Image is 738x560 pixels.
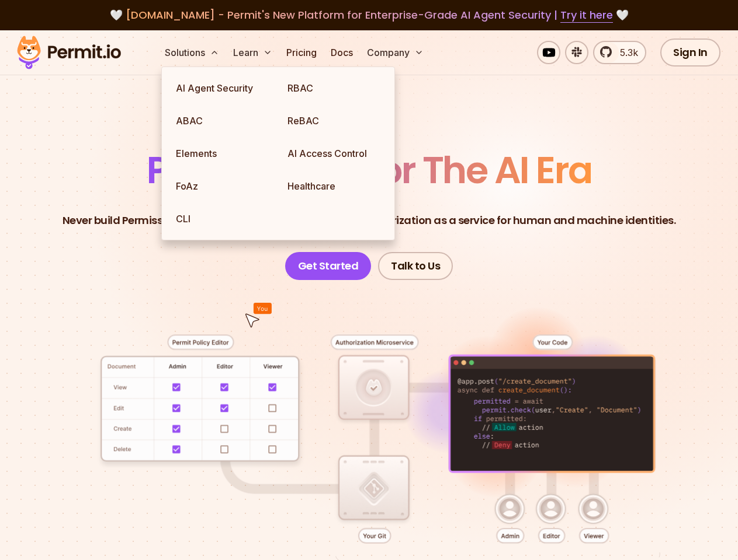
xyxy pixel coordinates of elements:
[278,170,390,202] a: Healthcare
[278,104,390,137] a: ReBAC
[660,38,720,66] a: Sign In
[167,137,278,170] a: Elements
[126,8,613,22] span: [DOMAIN_NAME] - Permit's New Platform for Enterprise-Grade AI Agent Security |
[28,7,710,23] div: 🤍 🤍
[326,41,358,64] a: Docs
[147,144,592,196] span: Permissions for The AI Era
[167,170,278,202] a: FoAz
[282,41,321,64] a: Pricing
[278,137,390,170] a: AI Access Control
[167,104,278,137] a: ABAC
[285,252,372,280] a: Get Started
[560,8,613,23] a: Try it here
[378,252,453,280] a: Talk to Us
[278,72,390,104] a: RBAC
[63,212,676,229] p: Never build Permissions again. Zero-latency fine-grained authorization as a service for human and...
[228,41,277,64] button: Learn
[613,45,638,60] span: 5.3k
[167,202,278,235] a: CLI
[167,72,278,104] a: AI Agent Security
[593,41,646,64] a: 5.3k
[362,41,428,64] button: Company
[160,41,224,64] button: Solutions
[12,33,126,72] img: Permit logo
